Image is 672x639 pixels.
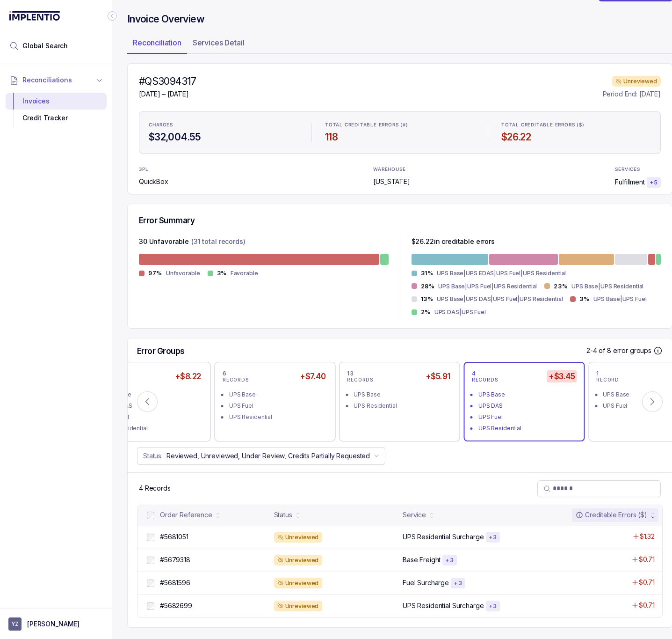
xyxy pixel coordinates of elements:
p: error groups [613,346,651,355]
p: #5681051 [160,532,188,542]
p: Fulfillment [615,177,644,187]
p: + 3 [445,557,454,564]
p: #5682699 [160,601,192,610]
p: UPS Base|UPS Fuel|UPS Residential [438,282,537,291]
div: Reconciliations [6,91,107,129]
h4: $32,004.55 [149,131,298,144]
p: UPS Residential Surcharge [403,532,484,542]
p: Period End: [DATE] [603,89,661,99]
p: UPS Base|UPS Residential [571,282,643,291]
p: 3% [217,270,227,277]
p: RECORD [596,377,619,383]
p: 2% [421,308,431,316]
h5: Error Groups [137,346,185,356]
li: Statistic TOTAL CREDITABLE ERRORS (#) [319,116,480,149]
ul: Statistic Highlights [139,111,661,154]
p: $0.71 [639,601,655,610]
p: 4 [472,370,476,377]
p: 6 [223,370,227,377]
input: checkbox-checkbox [147,602,154,610]
input: checkbox-checkbox [147,512,154,519]
p: QuickBox [139,177,168,186]
p: 13 [347,370,354,377]
p: UPS Residential Surcharge [403,601,484,610]
span: Reconciliations [22,75,72,85]
p: + 5 [650,179,658,186]
h5: +$8.22 [173,370,203,382]
p: #5679318 [160,555,190,565]
div: Unreviewed [274,601,323,612]
p: $1.32 [640,532,655,541]
div: UPS Fuel [229,401,326,411]
p: UPS Base|UPS EDAS|UPS Fuel|UPS Residential [437,269,566,278]
div: Remaining page entries [139,484,171,493]
p: 3% [579,295,589,303]
p: $ 26.22 in creditable errors [412,237,495,248]
p: Reviewed, Unreviewed, Under Review, Credits Partially Requested [166,451,370,461]
input: checkbox-checkbox [147,557,154,564]
div: UPS Fuel [478,412,576,422]
div: Collapse Icon [107,10,118,22]
p: 23% [554,283,568,290]
div: Status [274,510,292,520]
p: UPS DAS|UPS Fuel [434,308,486,317]
p: Status: [143,451,163,461]
p: #5681596 [160,578,190,588]
button: User initials[PERSON_NAME] [8,617,104,631]
p: + 3 [454,580,462,587]
div: Order Reference [160,510,212,520]
div: Unreviewed [274,555,323,566]
h5: +$7.40 [298,370,327,382]
div: UPS Residential [478,424,576,433]
p: 4 Records [139,484,171,493]
p: RECORDS [347,377,373,383]
span: Global Search [22,41,68,51]
h5: Error Summary [139,215,195,226]
p: RECORDS [472,377,498,383]
div: Service [403,510,426,520]
button: Status:Reviewed, Unreviewed, Under Review, Credits Partially Requested [137,447,385,465]
p: WAREHOUSE [373,167,405,172]
h4: #QS3094317 [139,75,196,88]
h5: +$3.45 [547,370,577,382]
div: UPS DAS [478,401,576,411]
li: Statistic CHARGES [143,116,304,149]
p: RECORDS [223,377,249,383]
p: + 3 [489,602,497,610]
p: 31% [421,270,434,277]
input: checkbox-checkbox [147,580,154,587]
div: UPS Base [105,390,202,399]
p: 2-4 of 8 [586,346,613,355]
p: Favorable [231,269,258,278]
li: Statistic TOTAL CREDITABLE ERRORS ($) [496,116,657,149]
p: [US_STATE] [373,177,410,186]
p: 13% [421,295,434,303]
div: UPS Base [354,390,451,399]
p: + 3 [489,534,497,541]
div: UPS Residential [105,424,202,433]
div: Credit Tracker [13,110,99,126]
p: TOTAL CREDITABLE ERRORS (#) [325,122,408,128]
p: (31 total records) [191,237,245,248]
p: [DATE] – [DATE] [139,89,196,99]
li: Tab Services Detail [187,35,250,54]
div: UPS Residential [354,401,451,411]
p: [PERSON_NAME] [27,619,79,629]
div: UPS Residential [229,412,326,422]
div: UPS Base [478,390,576,399]
p: 28% [421,283,435,290]
p: 1 [596,370,599,377]
p: TOTAL CREDITABLE ERRORS ($) [501,122,585,128]
p: Unfavorable [166,269,200,278]
div: Unreviewed [274,578,323,589]
p: UPS Base|UPS Fuel [593,294,647,304]
p: 97% [148,270,162,277]
p: 3PL [139,167,163,172]
p: 30 Unfavorable [139,237,189,248]
h4: $26.22 [501,131,651,144]
p: Fuel Surcharge [403,578,449,588]
div: Invoices [13,93,99,110]
div: UPS Fuel [105,412,202,422]
div: Unreviewed [612,76,661,87]
div: Unreviewed [274,532,323,543]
